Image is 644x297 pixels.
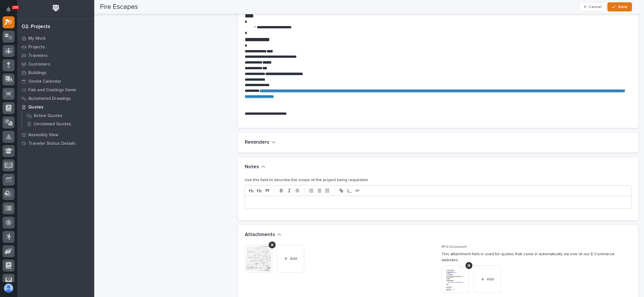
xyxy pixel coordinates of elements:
a: Active Quotes [22,112,94,120]
p: This attachment field is used for quotes that come in automatically via one of our E-Commerce web... [442,251,631,263]
button: Attachments [245,232,281,238]
a: Quotes [17,103,94,111]
button: Add [277,245,304,272]
span: Save [618,4,627,9]
button: Reminders [245,139,276,146]
button: Notifications [3,3,15,15]
a: Traveler Status Details [17,139,94,148]
div: Notifications100 [7,7,15,16]
a: Projects [17,43,94,51]
button: users-avatar [3,282,15,294]
span: Add [290,256,297,261]
p: Active Quotes [34,113,63,118]
a: Fab and Coatings Items [17,86,94,94]
h2: Reminders [245,139,269,146]
p: Buildings [28,70,47,76]
h2: Fire Escapes [100,3,138,11]
a: My Work [17,34,94,43]
p: Onsite Calendar [28,79,61,84]
p: Fab and Coatings Items [28,88,76,93]
a: Unclaimed Quotes [22,120,94,128]
p: 100 [13,5,18,9]
p: Projects [28,45,45,50]
h2: Notes [245,164,259,170]
h2: Attachments [245,232,275,238]
a: Assembly View [17,130,94,139]
p: Use this field to describe the scope of the project being requested. [245,177,631,183]
img: Workspace Logo [51,3,61,13]
a: Onsite Calendar [17,77,94,86]
button: Cancel [579,2,607,11]
p: Quotes [28,105,43,110]
button: Save [607,2,632,11]
p: My Work [28,36,46,41]
a: Travelers [17,51,94,60]
span: Add [487,277,494,282]
span: RFQ Document [442,245,467,249]
p: Customers [28,62,50,67]
p: Travelers [28,53,48,58]
span: Cancel [589,4,601,9]
button: Notes [245,164,265,170]
button: Add [474,266,501,293]
p: Automated Drawings [28,96,71,101]
a: Customers [17,60,94,68]
div: 02. Projects [22,24,50,30]
a: Automated Drawings [17,94,94,103]
p: Unclaimed Quotes [34,122,71,127]
p: Traveler Status Details [28,141,75,146]
p: Assembly View [28,132,58,138]
a: Buildings [17,68,94,77]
